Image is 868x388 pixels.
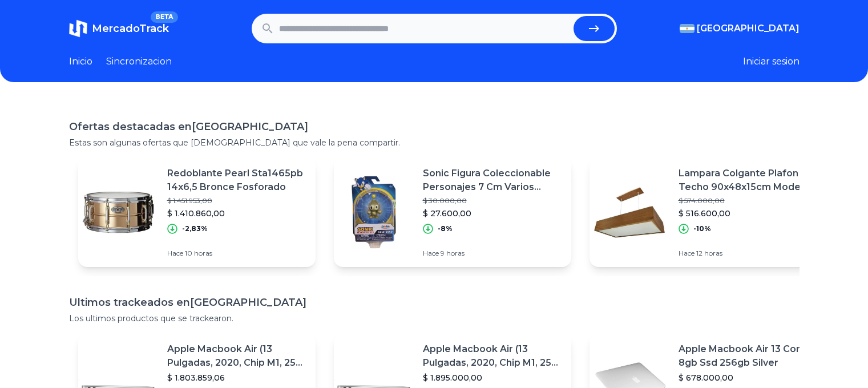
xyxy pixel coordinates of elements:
[334,172,414,252] img: Featured image
[69,313,800,324] p: Los ultimos productos que se trackearon.
[151,11,177,23] span: BETA
[69,294,800,310] h1: Ultimos trackeados en [GEOGRAPHIC_DATA]
[679,342,818,370] p: Apple Macbook Air 13 Core I5 8gb Ssd 256gb Silver
[92,22,169,35] span: MercadoTrack
[423,208,562,219] p: $ 27.600,00
[693,224,711,233] p: -10%
[679,167,818,194] p: Lampara Colgante Plafon Techo 90x48x15cm Moderna 6 Maderas
[182,224,208,233] p: -2,83%
[106,55,172,68] a: Sincronizacion
[590,172,669,252] img: Featured image
[423,196,562,205] p: $ 30.000,00
[679,196,818,205] p: $ 574.000,00
[679,372,818,383] p: $ 678.000,00
[69,119,800,135] h1: Ofertas destacadas en [GEOGRAPHIC_DATA]
[167,372,306,383] p: $ 1.803.859,06
[680,22,800,35] button: [GEOGRAPHIC_DATA]
[679,249,818,258] p: Hace 12 horas
[423,372,562,383] p: $ 1.895.000,00
[167,342,306,370] p: Apple Macbook Air (13 Pulgadas, 2020, Chip M1, 256 Gb De Ssd, 8 Gb De Ram) - Plata
[423,167,562,194] p: Sonic Figura Coleccionable Personajes 7 Cm Varios Modelos
[438,224,453,233] p: -8%
[78,172,158,252] img: Featured image
[167,208,306,219] p: $ 1.410.860,00
[69,137,800,148] p: Estas son algunas ofertas que [DEMOGRAPHIC_DATA] que vale la pena compartir.
[69,55,92,68] a: Inicio
[167,167,306,194] p: Redoblante Pearl Sta1465pb 14x6,5 Bronce Fosforado
[590,157,827,267] a: Featured imageLampara Colgante Plafon Techo 90x48x15cm Moderna 6 Maderas$ 574.000,00$ 516.600,00-...
[743,55,800,68] button: Iniciar sesion
[167,196,306,205] p: $ 1.451.953,00
[69,19,87,38] img: MercadoTrack
[69,19,169,38] a: MercadoTrackBETA
[167,249,306,258] p: Hace 10 horas
[78,157,316,267] a: Featured imageRedoblante Pearl Sta1465pb 14x6,5 Bronce Fosforado$ 1.451.953,00$ 1.410.860,00-2,83...
[680,24,695,33] img: Argentina
[334,157,571,267] a: Featured imageSonic Figura Coleccionable Personajes 7 Cm Varios Modelos$ 30.000,00$ 27.600,00-8%H...
[423,342,562,370] p: Apple Macbook Air (13 Pulgadas, 2020, Chip M1, 256 Gb De Ssd, 8 Gb De Ram) - Plata
[697,22,800,35] span: [GEOGRAPHIC_DATA]
[423,249,562,258] p: Hace 9 horas
[679,208,818,219] p: $ 516.600,00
